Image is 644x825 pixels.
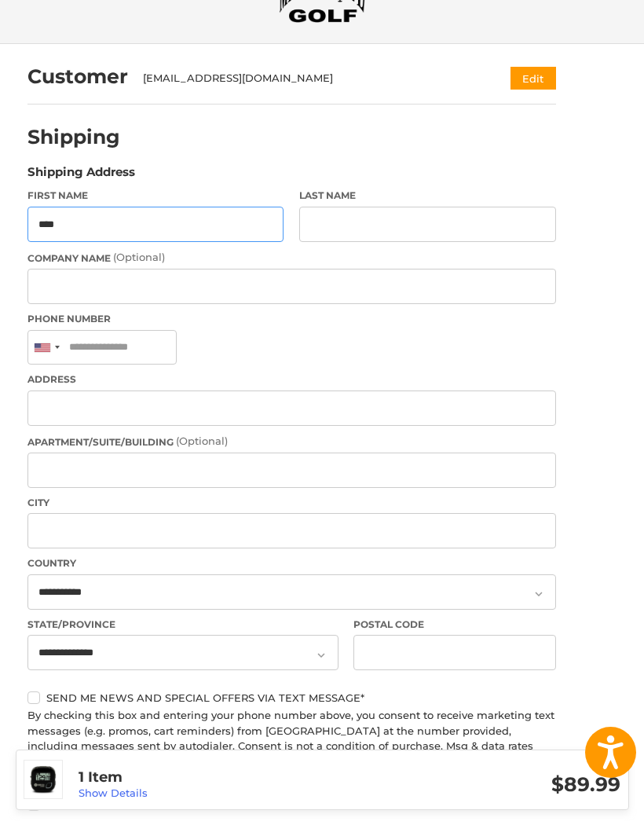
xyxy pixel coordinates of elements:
[27,496,556,510] label: City
[27,434,556,449] label: Apartment/Suite/Building
[28,331,64,365] div: United States: +1
[27,250,556,266] label: Company Name
[27,618,338,632] label: State/Province
[27,125,120,149] h2: Shipping
[79,768,349,786] h3: 1 Item
[349,772,620,797] h3: $89.99
[27,189,284,203] label: First Name
[27,163,135,189] legend: Shipping Address
[27,312,556,326] label: Phone Number
[24,761,62,798] img: GolfBuddy Voice S2+ GPS Black
[79,786,148,799] a: Show Details
[27,372,556,387] label: Address
[27,556,556,570] label: Country
[510,67,556,90] button: Edit
[143,71,480,86] div: [EMAIL_ADDRESS][DOMAIN_NAME]
[27,691,556,704] label: Send me news and special offers via text message*
[176,434,228,447] small: (Optional)
[27,64,128,89] h2: Customer
[113,251,165,263] small: (Optional)
[299,189,556,203] label: Last Name
[353,618,556,632] label: Postal Code
[27,708,556,785] div: By checking this box and entering your phone number above, you consent to receive marketing text ...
